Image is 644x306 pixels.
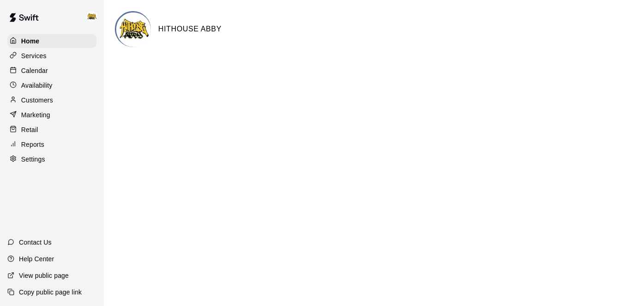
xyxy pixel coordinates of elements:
p: Copy public page link [19,288,82,297]
a: Marketing [7,108,96,122]
p: Help Center [19,254,54,264]
a: Services [7,49,96,63]
a: Home [7,34,96,48]
p: Settings [21,155,45,164]
a: Calendar [7,64,96,78]
p: Home [21,36,40,46]
p: Contact Us [19,238,52,247]
p: Retail [21,125,38,134]
img: HITHOUSE ABBY logo [116,12,151,47]
a: Reports [7,138,96,151]
p: Availability [21,81,53,90]
h6: HITHOUSE ABBY [158,23,221,35]
p: View public page [19,271,69,280]
img: HITHOUSE ABBY [86,11,97,22]
a: Retail [7,123,96,137]
a: Settings [7,152,96,166]
p: Reports [21,140,44,149]
a: Availability [7,78,96,92]
a: Customers [7,93,96,107]
div: HITHOUSE ABBY [84,7,104,26]
p: Customers [21,96,53,105]
p: Calendar [21,66,48,75]
p: Marketing [21,110,50,120]
p: Services [21,51,47,60]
